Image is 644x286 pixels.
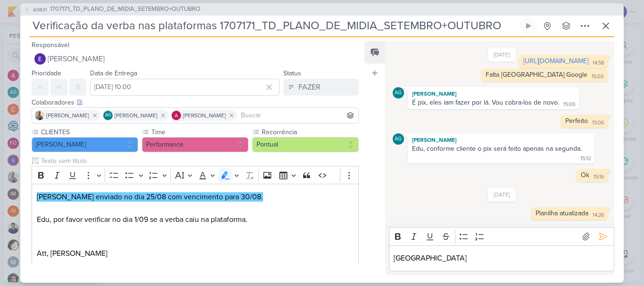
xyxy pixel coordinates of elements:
[37,191,354,225] p: Edu, por favor verificar no dia 1/09 se a verba caiu na plataforma.
[525,22,532,30] div: Ligar relógio
[252,137,359,152] button: Pontual
[183,111,226,120] span: [PERSON_NAME]
[298,82,321,93] div: FAZER
[34,53,46,65] img: Eduardo Quaresma
[32,184,359,266] div: Editor editing area: main
[565,117,588,125] div: Perfeito
[172,111,181,120] img: Alessandra Gomes
[412,145,582,153] div: Edu, conforme cliente o pix será feito apenas na segunda.
[283,79,359,96] button: FAZER
[32,50,359,67] button: [PERSON_NAME]
[48,53,105,65] span: [PERSON_NAME]
[581,171,589,179] div: Ok
[580,155,591,163] div: 15:12
[150,127,248,137] label: Time
[261,127,359,137] label: Recorrência
[35,111,44,120] img: Iara Santos
[523,57,588,65] a: [URL][DOMAIN_NAME]
[37,192,263,202] mark: [PERSON_NAME] enviado no dia 25/08 com vencimento para 30/08.
[412,98,559,106] div: É pix, eles iam fazer por lá. Vou cobra-los de novo.
[40,127,138,137] label: CLIENTES
[594,173,604,181] div: 15:16
[46,111,89,120] span: [PERSON_NAME]
[536,209,588,217] div: Planilha atualizada
[239,110,356,121] input: Buscar
[389,227,614,245] div: Editor toolbar
[389,245,614,271] div: Editor editing area: main
[39,156,359,166] input: Texto sem título
[32,137,138,152] button: [PERSON_NAME]
[393,133,404,145] div: Aline Gimenez Graciano
[32,166,359,184] div: Editor toolbar
[394,253,609,264] p: [GEOGRAPHIC_DATA]
[32,98,359,107] div: Colaboradores
[115,111,157,120] span: [PERSON_NAME]
[103,111,113,120] div: Aline Gimenez Graciano
[395,90,402,96] p: AG
[90,69,137,77] label: Data de Entrega
[32,69,61,77] label: Prioridade
[30,17,518,34] input: Kard Sem Título
[486,71,587,79] div: Falta [GEOGRAPHIC_DATA] Google
[90,79,280,96] input: Select a date
[395,137,402,142] p: AG
[592,119,604,127] div: 15:06
[142,137,248,152] button: Performance
[410,89,577,98] div: [PERSON_NAME]
[592,73,604,81] div: 15:00
[593,212,604,219] div: 14:26
[393,87,404,98] div: Aline Gimenez Graciano
[593,59,604,67] div: 14:58
[283,69,301,77] label: Status
[105,113,111,118] p: AG
[410,135,593,145] div: [PERSON_NAME]
[32,41,69,49] label: Responsável
[563,101,575,108] div: 15:06
[37,248,354,259] p: Att, [PERSON_NAME]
